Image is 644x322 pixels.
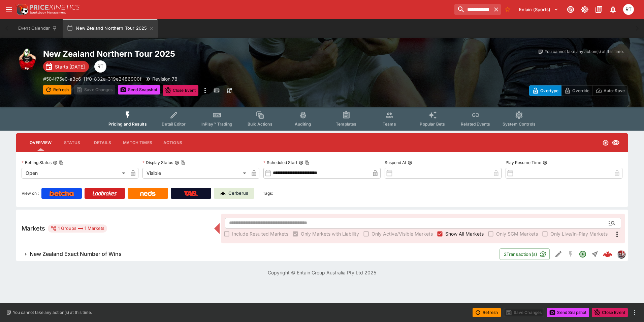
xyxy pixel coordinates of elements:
a: Cerberus [214,188,254,199]
button: Richard Tatton [621,2,636,17]
button: Scheduled StartCopy To Clipboard [299,160,303,165]
span: Related Events [461,122,490,127]
button: Auto-Save [592,85,628,96]
label: View on : [22,188,39,199]
button: Documentation [593,3,605,16]
label: Tags: [263,188,273,199]
p: Scheduled Start [263,160,297,165]
button: Connected to PK [565,3,577,16]
img: Cerberus [220,191,226,196]
span: Show All Markets [445,230,484,237]
button: Override [561,85,592,96]
img: TabNZ [184,191,198,196]
span: Only Live/In-Play Markets [550,230,608,237]
img: Sportsbook Management [30,11,66,14]
svg: More [613,230,621,238]
a: a06c3b14-e515-4c12-876a-7835d23c84e6 [601,247,614,261]
button: Overview [24,135,57,151]
button: Copy To Clipboard [181,160,185,165]
img: pricekinetics [617,250,625,258]
img: logo-cerberus--red.svg [603,249,612,259]
span: Only Active/Visible Markets [372,230,433,237]
button: Actions [158,135,188,151]
span: Templates [336,122,356,127]
button: Straight [589,248,601,260]
button: Display StatusCopy To Clipboard [174,160,179,165]
button: Copy To Clipboard [305,160,310,165]
span: Teams [383,122,396,127]
button: New Zealand Northern Tour 2025 [63,19,158,38]
span: Only SGM Markets [496,230,538,237]
button: Match Times [118,135,158,151]
button: Overtype [529,85,561,96]
div: Visible [142,168,249,179]
h2: Copy To Clipboard [43,49,335,59]
p: Overtype [540,87,558,94]
button: 2Transaction(s) [500,248,550,260]
button: Send Snapshot [547,308,589,317]
input: search [454,4,491,15]
button: New Zealand Exact Number of Wins [16,247,500,261]
p: Starts [DATE] [55,63,85,70]
p: Play Resume Time [506,160,541,165]
button: Event Calendar [14,19,61,38]
button: Send Snapshot [118,85,160,95]
p: Cerberus [228,190,248,197]
svg: Open [602,139,609,146]
span: Popular Bets [420,122,445,127]
button: Notifications [607,3,619,16]
h5: Markets [22,224,45,232]
button: more [631,308,639,317]
button: Status [57,135,87,151]
svg: Visible [612,139,620,147]
span: Detail Editor [162,122,186,127]
div: Event type filters [103,107,541,131]
p: Override [572,87,589,94]
p: Display Status [142,160,173,165]
button: more [201,85,209,96]
svg: Open [579,250,587,258]
button: Close Event [163,85,199,96]
button: Select Tenant [515,4,562,15]
div: Start From [529,85,628,96]
img: PriceKinetics Logo [15,3,28,16]
div: 1 Groups 1 Markets [51,224,104,233]
div: a06c3b14-e515-4c12-876a-7835d23c84e6 [603,249,612,259]
button: Suspend At [408,160,412,165]
img: Betcha [50,191,74,196]
p: Revision 78 [152,75,178,82]
img: rugby_union.png [16,49,38,70]
button: Edit Detail [552,248,565,260]
div: Richard Tatton [94,60,106,73]
span: InPlay™ Trading [201,122,232,127]
button: Toggle light/dark mode [579,3,591,16]
button: Details [87,135,118,151]
button: Close Event [592,308,628,317]
div: Richard Tatton [623,4,634,15]
button: Copy To Clipboard [59,160,64,165]
button: Betting StatusCopy To Clipboard [53,160,58,165]
button: No Bookmarks [502,4,513,15]
h6: New Zealand Exact Number of Wins [30,250,122,258]
p: Suspend At [385,160,406,165]
button: Open [606,217,618,229]
button: SGM Disabled [565,248,577,260]
span: Only Markets with Liability [301,230,359,237]
span: Pricing and Results [108,122,147,127]
img: Ladbrokes [92,191,117,196]
p: Auto-Save [604,87,625,94]
button: Play Resume Time [543,160,547,165]
span: Auditing [295,122,311,127]
span: System Controls [503,122,536,127]
p: You cannot take any action(s) at this time. [545,49,624,55]
span: Include Resulted Markets [232,230,288,237]
button: open drawer [3,3,15,16]
span: Bulk Actions [248,122,272,127]
img: Neds [140,191,155,196]
button: Refresh [473,308,501,317]
button: Refresh [43,85,71,95]
div: pricekinetics [617,250,625,258]
img: PriceKinetics [30,5,79,10]
p: Copy To Clipboard [43,75,141,82]
p: Betting Status [22,160,52,165]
